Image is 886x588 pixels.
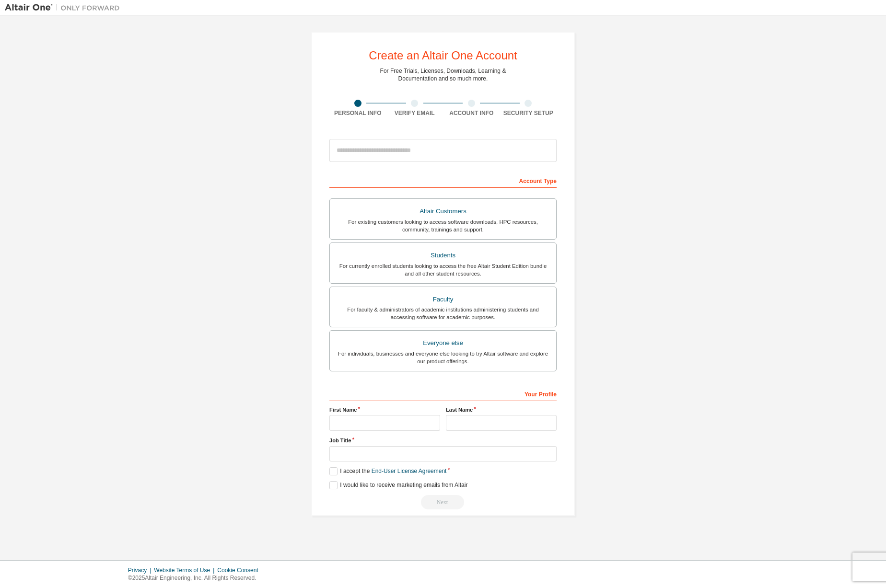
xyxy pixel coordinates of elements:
[329,481,467,489] label: I would like to receive marketing emails from Altair
[386,109,443,117] div: Verify Email
[5,3,125,12] img: Altair One
[336,205,550,218] div: Altair Customers
[329,495,557,509] div: Read and acccept EULA to continue
[154,566,217,574] div: Website Terms of Use
[336,249,550,262] div: Students
[336,336,550,350] div: Everyone else
[500,109,557,117] div: Security Setup
[128,574,264,582] p: © 2025 Altair Engineering, Inc. All Rights Reserved.
[443,109,500,117] div: Account Info
[336,293,550,306] div: Faculty
[329,386,557,401] div: Your Profile
[329,109,386,117] div: Personal Info
[329,173,557,188] div: Account Type
[128,566,154,574] div: Privacy
[336,262,550,277] div: For currently enrolled students looking to access the free Altair Student Edition bundle and all ...
[329,467,446,475] label: I accept the
[329,437,557,444] label: Job Title
[336,218,550,233] div: For existing customers looking to access software downloads, HPC resources, community, trainings ...
[217,566,264,574] div: Cookie Consent
[329,406,440,414] label: First Name
[446,406,557,414] label: Last Name
[369,50,517,61] div: Create an Altair One Account
[336,306,550,321] div: For faculty & administrators of academic institutions administering students and accessing softwa...
[336,350,550,365] div: For individuals, businesses and everyone else looking to try Altair software and explore our prod...
[380,67,506,82] div: For Free Trials, Licenses, Downloads, Learning & Documentation and so much more.
[372,468,447,474] a: End-User License Agreement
